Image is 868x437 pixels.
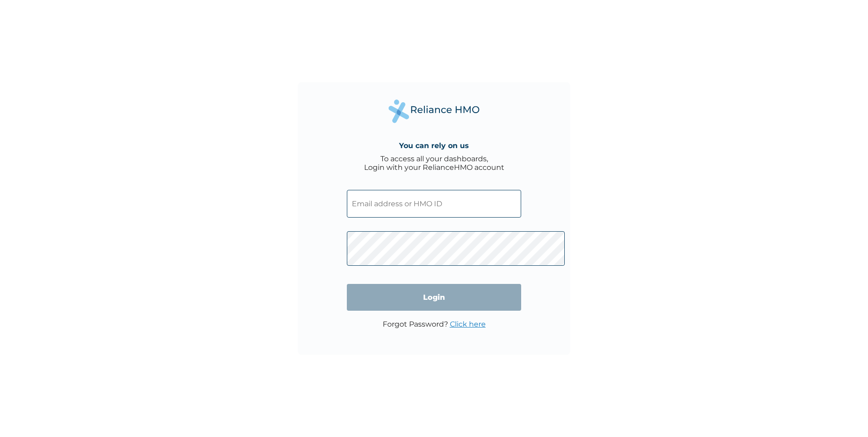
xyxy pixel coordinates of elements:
[399,141,469,150] h4: You can rely on us
[364,154,504,172] div: To access all your dashboards, Login with your RelianceHMO account
[450,320,486,328] a: Click here
[347,284,521,311] input: Login
[389,99,479,123] img: Reliance Health's Logo
[383,320,486,328] p: Forgot Password?
[347,190,521,218] input: Email address or HMO ID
